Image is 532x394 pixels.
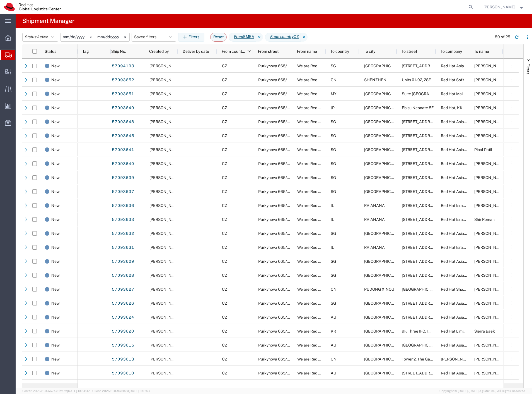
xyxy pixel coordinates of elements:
span: IL [331,203,334,208]
a: 57093633 [112,215,134,224]
span: KUALA LUMPUR [364,92,404,96]
span: SHENZHEN [364,78,386,82]
h4: Shipment Manager [22,14,74,28]
span: CZ [222,245,227,250]
span: CZ [222,315,227,319]
span: Ebisu Neonate 8F [402,106,434,110]
span: CZ [222,147,227,152]
span: New [51,226,60,240]
span: Filip Lizuch [149,120,181,124]
span: CZ [222,371,227,375]
span: 88 Market Street, Level 45 [402,161,439,166]
span: To country [330,49,349,54]
span: Filip Lizuch [149,217,181,222]
span: We are Red Hat / We Are Red Hat Shirts [297,203,367,208]
span: Kian Tse Yau Ling [441,357,505,361]
span: Deliver by date [183,49,209,54]
span: Filip Lizuch [149,287,181,292]
i: From [234,34,243,40]
span: SINGAPORE [364,133,404,138]
span: Server: 2025.21.0-667a72bf6fa [22,389,90,393]
span: We are Red Hat / We Are Red Hat Shirts [297,245,367,250]
span: PUDONG XINQU [364,287,394,292]
a: 57093628 [112,271,134,280]
span: Created by [149,49,169,54]
span: Filip Lizuch [149,371,181,375]
span: CANBERRA [364,343,404,347]
span: To name [474,49,489,54]
span: New [51,324,60,338]
span: We are Red Hat / We Are Red Hat Shirts [297,371,367,375]
span: CZ [222,64,227,68]
span: Purkynova 665/115 [258,259,293,264]
span: SG [331,147,336,152]
span: 88 Market Street, Level 45 [402,147,439,152]
span: New [51,73,60,87]
span: Purkynova 665/115 [258,106,293,110]
a: 57093627 [112,285,134,294]
span: 8 Ha'Pnina Street [402,203,439,208]
span: New [51,185,60,199]
div: 50 of 25 [495,34,510,40]
span: Red Hat Asia-Pacific Pty Ltd. [441,315,492,319]
span: CN [331,78,337,82]
span: Shir Roman [474,217,495,222]
span: 88 Market Street, Level 45 [402,189,439,194]
span: Red Hat Shanghai Branch [441,287,487,292]
span: Purkynova 665/115 [258,273,293,278]
a: 57093648 [112,118,134,126]
span: Filip Lizuch [149,329,181,333]
span: Red Hat Malaysia Sdn Bhd [441,92,488,96]
span: Purkynova 665/115 [258,329,293,333]
span: CZ [222,161,227,166]
span: SG [331,231,336,236]
span: Marjet Andriesse [474,161,506,166]
span: Diyana Kamal (WARH week) [474,64,531,68]
span: CZ [222,92,227,96]
span: Red Hat Asia Pacific Pte Ltd [441,273,491,278]
span: Red Hat Asia-Pacific Pty Ltd. [441,371,492,375]
button: [PERSON_NAME] [483,4,524,10]
span: Prem Pavan [474,133,506,138]
span: We are Red Hat / We Are Red Hat Shirts [297,175,367,180]
span: From country CZ [265,33,301,42]
span: Red Hat Asia Pacific Pte Ltd [441,231,491,236]
span: Abby Lai [474,78,506,82]
span: New [51,171,60,185]
span: We are Red Hat Week / Anthem T-shirts [297,64,367,68]
button: Reset [210,33,227,42]
i: From country [270,34,294,40]
span: CZ [222,133,227,138]
span: CZ [222,175,227,180]
span: Enzo Compagnoni [474,315,506,319]
span: Red Hat Asia Pacific Pte Ltd [441,133,491,138]
span: Red Hat, KK [441,106,463,110]
span: New [51,59,60,73]
span: 88 Market Street, Level 45 [402,301,439,305]
span: Demi Ruberto [474,371,506,375]
span: We are Red Hat / We Are Red Hat Shirts [297,273,367,278]
span: SINGAPORE [364,64,404,68]
span: 88 Market Street, Level 45 [402,273,439,278]
a: 57093631 [112,243,134,252]
span: Red Hat Asia Pacific Pte Ltd [441,147,491,152]
span: 120 Collins Street [402,315,470,319]
a: 57093639 [112,173,134,182]
span: [DATE] 11:51:43 [129,389,150,393]
span: To city [364,49,375,54]
span: 88 Market Street, Level 45 [402,259,439,264]
span: CZ [222,189,227,194]
a: 57093610 [112,369,134,378]
span: CZ [222,301,227,305]
span: We are Red Hat / We Are Red Hat Shirts [297,161,367,166]
span: RA'ANANA [364,245,385,250]
span: SG [331,120,336,124]
span: We are Red Hat / We Are Red Hat Shirts [297,120,367,124]
span: We are Red Hat / We Are Red Hat Shirts [297,189,367,194]
span: Purkynova 665/115 [258,217,293,222]
span: Purkynova 665/115 [258,203,293,208]
a: 57093626 [112,299,134,308]
a: 57093645 [112,132,134,140]
span: New [51,366,60,380]
span: We are Red Hat / We Are Red Hat Shirts [297,92,367,96]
